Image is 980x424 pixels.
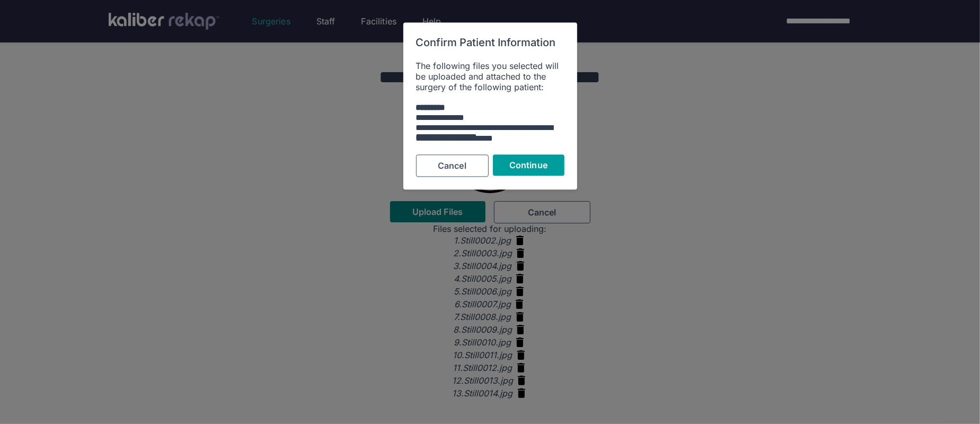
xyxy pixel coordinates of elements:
[438,160,466,171] span: Cancel
[416,154,489,177] button: Cancel
[493,154,564,176] button: Continue
[509,160,548,170] span: Continue
[416,35,564,50] h6: Confirm Patient Information
[416,60,564,92] div: The following files you selected will be uploaded and attached to the surgery of the following pa...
